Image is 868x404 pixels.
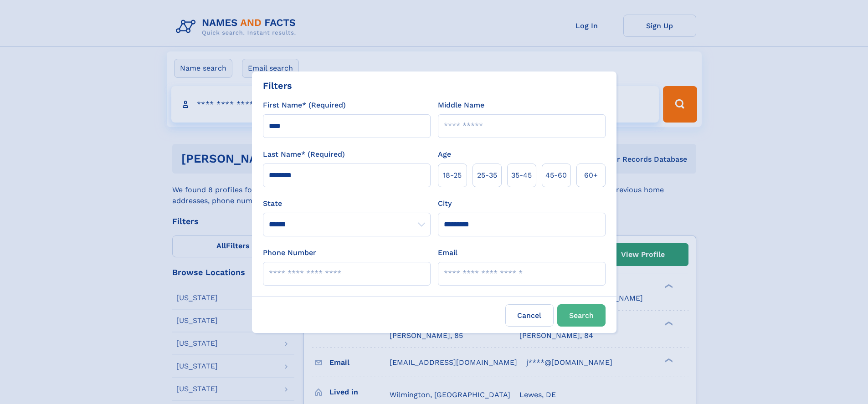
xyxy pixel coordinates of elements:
[438,149,451,160] label: Age
[263,247,316,258] label: Phone Number
[438,198,452,209] label: City
[438,100,484,111] label: Middle Name
[584,170,598,181] span: 60+
[477,170,497,181] span: 25‑35
[263,198,431,209] label: State
[263,149,345,160] label: Last Name* (Required)
[545,170,567,181] span: 45‑60
[443,170,462,181] span: 18‑25
[505,304,554,327] label: Cancel
[263,100,346,111] label: First Name* (Required)
[438,247,457,258] label: Email
[263,79,292,92] div: Filters
[511,170,532,181] span: 35‑45
[557,304,606,327] button: Search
